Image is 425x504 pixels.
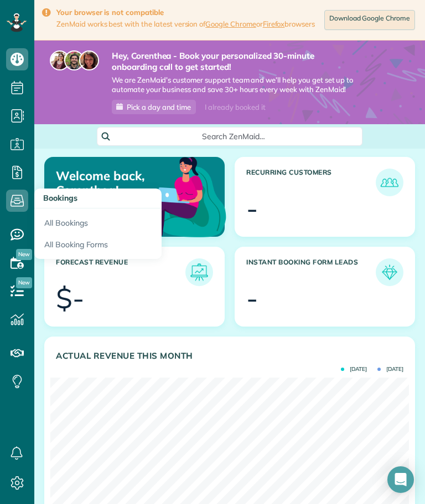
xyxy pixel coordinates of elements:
h3: Recurring Customers [246,169,376,196]
h3: Actual Revenue this month [56,351,403,361]
span: We are ZenMaid’s customer support team and we’ll help you get set up to automate your business an... [112,75,359,94]
span: ZenMaid works best with the latest version of or browsers [56,19,315,29]
h3: Forecast Revenue [56,258,185,286]
strong: Your browser is not compatible [56,8,315,17]
a: Pick a day and time [112,100,196,114]
img: michelle-19f622bdf1676172e81f8f8fba1fb50e276960ebfe0243fe18214015130c80e4.jpg [79,50,99,70]
div: I already booked it [198,100,272,114]
a: Google Chrome [205,19,256,28]
span: Bookings [43,193,77,203]
img: icon_forecast_revenue-8c13a41c7ed35a8dcfafea3cbb826a0462acb37728057bba2d056411b612bbbe.png [188,261,210,283]
div: - [246,195,258,222]
img: icon_recurring_customers-cf858462ba22bcd05b5a5880d41d6543d210077de5bb9ebc9590e49fd87d84ed.png [379,171,401,194]
div: $- [56,284,84,312]
img: maria-72a9807cf96188c08ef61303f053569d2e2a8a1cde33d635c8a3ac13582a053d.jpg [50,50,70,70]
img: icon_form_leads-04211a6a04a5b2264e4ee56bc0799ec3eb69b7e499cbb523a139df1d13a81ae0.png [379,261,401,283]
strong: Hey, Corenthea - Book your personalized 30-minute onboarding call to get started! [112,50,359,72]
span: [DATE] [341,366,367,372]
a: Download Google Chrome [324,10,415,30]
p: Welcome back, Corenthea! [56,169,166,198]
img: dashboard_welcome-42a62b7d889689a78055ac9021e634bf52bae3f8056760290aed330b23ab8690.png [121,144,229,252]
span: New [16,249,32,260]
span: [DATE] [377,366,403,372]
a: Firefox [263,19,285,28]
img: jorge-587dff0eeaa6aab1f244e6dc62b8924c3b6ad411094392a53c71c6c4a576187d.jpg [64,50,84,70]
a: All Bookings [34,208,162,234]
span: New [16,277,32,288]
div: - [246,284,258,312]
a: All Booking Forms [34,234,162,259]
div: Open Intercom Messenger [387,466,414,493]
span: Pick a day and time [127,103,191,111]
h3: Instant Booking Form Leads [246,258,376,286]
